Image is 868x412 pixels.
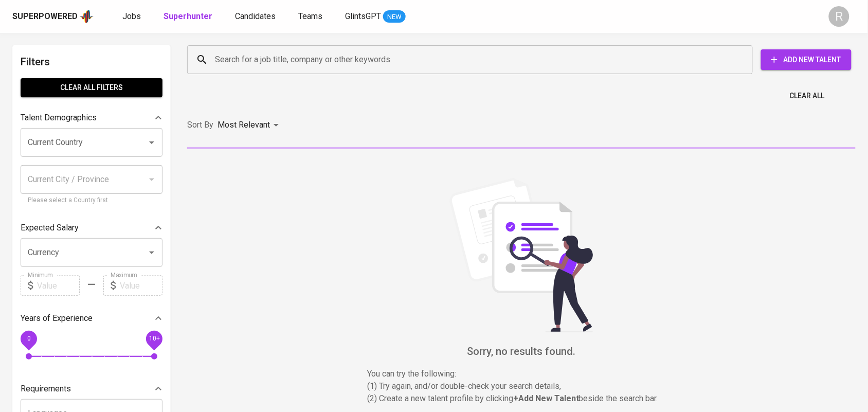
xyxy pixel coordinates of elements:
button: Open [144,245,159,260]
button: Open [144,135,159,150]
p: Requirements [21,383,71,395]
input: Value [37,275,80,296]
div: Talent Demographics [21,108,162,128]
p: Talent Demographics [21,112,97,124]
div: Requirements [21,379,162,399]
span: Add New Talent [769,53,843,66]
p: Most Relevant [218,119,270,131]
h6: Sorry, no results found. [187,343,856,360]
span: 0 [27,335,30,343]
span: Candidates [235,11,276,21]
a: Superpoweredapp logo [12,9,94,24]
input: Value [120,275,162,296]
p: (2) Create a new talent profile by clicking beside the search bar. [367,392,676,405]
div: Most Relevant [218,116,282,135]
span: Clear All filters [29,81,154,94]
a: Superhunter [164,10,214,23]
a: Candidates [235,10,278,23]
div: Years of Experience [21,308,162,329]
button: Clear All [786,86,829,105]
img: file_searching.svg [444,178,599,332]
a: GlintsGPT NEW [345,10,406,23]
a: Jobs [122,10,143,23]
span: Teams [298,11,322,21]
span: GlintsGPT [345,11,381,21]
div: Superpowered [12,11,78,23]
p: Years of Experience [21,312,93,325]
span: Clear All [790,89,825,102]
div: R [829,6,849,27]
span: Jobs [122,11,141,21]
h6: Filters [21,53,162,70]
span: 10+ [149,335,159,343]
a: Teams [298,10,324,23]
p: Please select a Country first [28,195,155,206]
p: Sort By [187,119,213,131]
p: Expected Salary [21,222,79,234]
span: NEW [383,12,406,22]
b: + Add New Talent [513,393,579,403]
p: (1) Try again, and/or double-check your search details, [367,380,676,392]
b: Superhunter [164,11,212,21]
button: Clear All filters [21,78,162,97]
img: app logo [80,9,94,24]
button: Add New Talent [761,49,852,70]
div: Expected Salary [21,218,162,238]
p: You can try the following : [367,368,676,380]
